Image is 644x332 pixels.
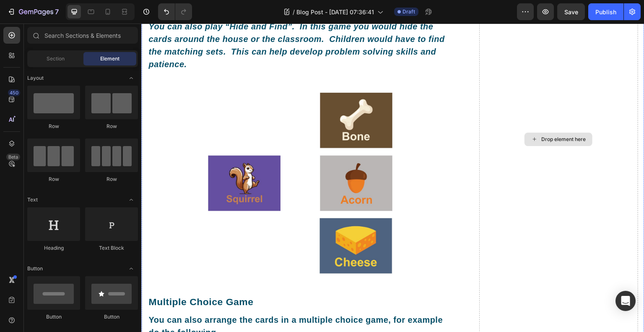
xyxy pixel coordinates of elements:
[27,244,80,252] div: Heading
[85,175,138,183] div: Row
[615,291,636,311] div: Open Intercom Messenger
[47,55,65,63] span: Section
[27,313,80,321] div: Button
[402,8,415,16] span: Draft
[85,313,138,321] div: Button
[125,193,138,207] span: Toggle open
[557,3,585,20] button: Save
[158,3,192,20] div: Undo/Redo
[27,265,43,272] span: Button
[7,290,310,315] p: You can also arrange the cards in a multiple choice game, for example do the following.
[27,27,138,44] input: Search Sections & Elements
[27,123,80,130] div: Row
[296,8,374,16] span: Blog Post - [DATE] 07:36:41
[588,3,623,20] button: Publish
[55,7,59,17] p: 7
[8,89,20,96] div: 450
[27,74,44,82] span: Layout
[595,8,616,16] div: Publish
[6,154,20,160] div: Beta
[27,175,80,183] div: Row
[85,244,138,252] div: Text Block
[125,262,138,275] span: Toggle open
[100,55,119,63] span: Element
[3,3,62,20] button: 7
[141,24,644,332] iframe: Design area
[400,112,444,119] div: Drop element here
[125,71,138,85] span: Toggle open
[293,8,295,16] span: /
[564,8,578,16] span: Save
[85,123,138,130] div: Row
[27,196,38,204] span: Text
